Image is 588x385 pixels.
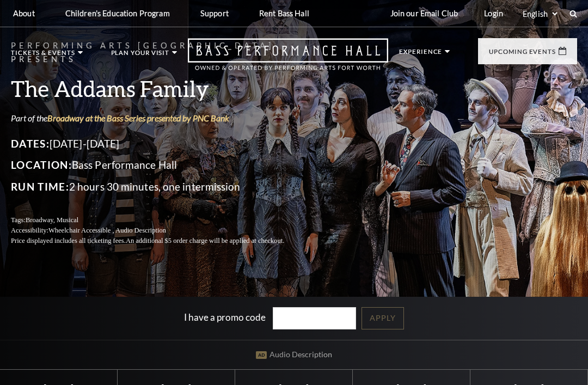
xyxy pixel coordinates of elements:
[11,137,50,150] span: Dates:
[200,9,229,18] p: Support
[47,113,229,123] a: Broadway at the Bass Series presented by PNC Bank
[11,158,72,171] span: Location:
[11,50,75,62] p: Tickets & Events
[11,215,310,225] p: Tags:
[65,9,170,18] p: Children's Education Program
[11,178,310,195] p: 2 hours 30 minutes, one intermission
[48,227,166,234] span: Wheelchair Accessible , Audio Description
[520,9,559,19] select: Select:
[11,225,310,236] p: Accessibility:
[489,48,556,60] p: Upcoming Events
[11,75,310,102] h3: The Addams Family
[259,9,309,18] p: Rent Bass Hall
[184,311,266,323] label: I have a promo code
[111,50,170,62] p: Plan Your Visit
[11,135,310,152] p: [DATE]-[DATE]
[399,48,442,60] p: Experience
[11,236,310,246] p: Price displayed includes all ticketing fees.
[126,237,284,245] span: An additional $5 order charge will be applied at checkout.
[11,112,310,124] p: Part of the
[26,216,78,224] span: Broadway, Musical
[11,156,310,174] p: Bass Performance Hall
[11,180,69,193] span: Run Time:
[13,9,35,18] p: About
